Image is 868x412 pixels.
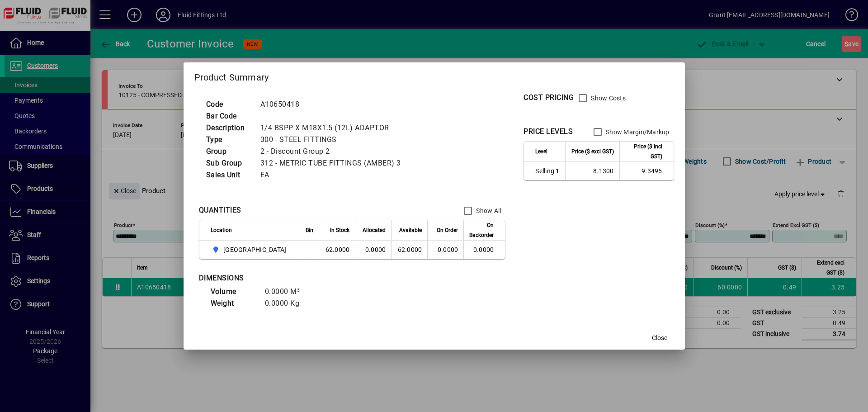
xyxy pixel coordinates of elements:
[199,205,241,216] div: QUANTITIES
[206,298,260,309] td: Weight
[256,122,412,134] td: 1/4 BSPP X M18X1.5 (12L) ADAPTOR
[306,225,313,235] span: Bin
[437,225,458,235] span: On Order
[330,225,349,235] span: In Stock
[260,298,315,309] td: 0.0000 Kg
[223,245,286,254] span: [GEOGRAPHIC_DATA]
[256,169,412,181] td: EA
[202,157,256,169] td: Sub Group
[202,122,256,134] td: Description
[571,147,614,156] span: Price ($ excl GST)
[202,134,256,146] td: Type
[589,94,626,103] label: Show Costs
[355,241,391,259] td: 0.0000
[469,220,494,240] span: On Backorder
[645,330,674,346] button: Close
[211,244,290,255] span: AUCKLAND
[256,134,412,146] td: 300 - STEEL FITTINGS
[202,110,256,122] td: Bar Code
[399,225,422,235] span: Available
[202,146,256,157] td: Group
[319,241,355,259] td: 62.0000
[211,225,232,235] span: Location
[535,166,559,175] span: Selling 1
[625,142,662,161] span: Price ($ incl GST)
[474,206,501,215] label: Show All
[524,92,574,103] div: COST PRICING
[256,157,412,169] td: 312 - METRIC TUBE FITTINGS (AMBER) 3
[199,273,425,284] div: DIMENSIONS
[524,126,573,137] div: PRICE LEVELS
[463,241,505,259] td: 0.0000
[206,286,260,298] td: Volume
[184,62,685,89] h2: Product Summary
[391,241,427,259] td: 62.0000
[619,162,674,180] td: 9.3495
[202,99,256,110] td: Code
[202,169,256,181] td: Sales Unit
[535,147,547,156] span: Level
[256,99,412,110] td: A10650418
[260,286,315,298] td: 0.0000 M³
[438,246,458,253] span: 0.0000
[652,333,667,343] span: Close
[256,146,412,157] td: 2 - Discount Group 2
[363,225,386,235] span: Allocated
[604,128,670,137] label: Show Margin/Markup
[565,162,619,180] td: 8.1300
